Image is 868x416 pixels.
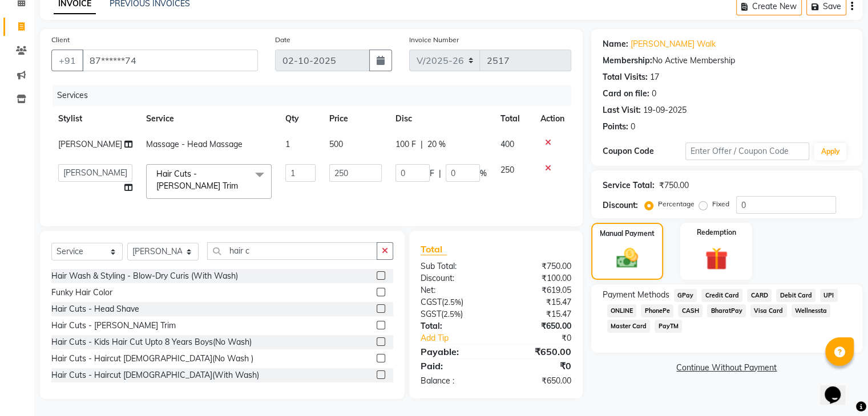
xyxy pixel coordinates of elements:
div: ₹750.00 [496,260,580,272]
div: Balance : [412,375,496,387]
span: CASH [678,304,703,317]
div: Hair Cuts - Haircut [DEMOGRAPHIC_DATA](With Wash) [51,369,259,381]
span: 1 [285,139,290,149]
span: Wellnessta [792,304,831,317]
label: Client [51,35,70,45]
span: CARD [747,289,772,302]
div: ( ) [412,308,496,320]
div: 17 [650,71,659,83]
span: GPay [674,289,697,302]
div: No Active Membership [603,55,851,67]
div: Hair Cuts - Kids Hair Cut Upto 8 Years Boys(No Wash) [51,336,252,348]
div: ₹750.00 [659,180,689,191]
div: Net: [412,284,496,296]
input: Search or Scan [207,242,377,260]
div: Payable: [412,345,496,358]
span: 400 [500,139,514,149]
span: % [480,168,487,180]
span: | [421,138,423,150]
span: PhonePe [641,304,673,317]
img: _cash.svg [609,246,645,271]
div: Funky Hair Color [51,287,112,299]
th: Action [534,106,571,132]
span: 2.5% [444,297,461,307]
span: PayTM [655,320,682,333]
span: BharatPay [707,304,746,317]
div: ₹15.47 [496,308,580,320]
div: ₹650.00 [496,345,580,358]
span: Credit Card [701,289,742,302]
div: Membership: [603,55,652,67]
div: Discount: [603,199,638,211]
span: UPI [820,289,838,302]
div: ₹650.00 [496,375,580,387]
th: Stylist [51,106,139,132]
th: Total [494,106,534,132]
iframe: chat widget [820,370,857,405]
input: Enter Offer / Coupon Code [685,142,810,160]
span: [PERSON_NAME] [58,139,122,149]
div: Hair Cuts - [PERSON_NAME] Trim [51,320,176,332]
label: Redemption [697,227,736,238]
th: Price [322,106,389,132]
span: 100 F [395,138,416,150]
div: ₹15.47 [496,296,580,308]
a: Add Tip [412,332,510,344]
div: 0 [631,121,635,133]
th: Service [139,106,278,132]
label: Fixed [712,199,729,209]
span: Massage - Head Massage [146,139,243,149]
button: +91 [51,50,83,71]
span: 500 [329,139,343,149]
label: Invoice Number [409,35,459,45]
div: Paid: [412,359,496,373]
div: Total: [412,320,496,332]
span: Master Card [607,320,651,333]
span: | [439,168,441,180]
div: Name: [603,38,628,50]
span: Payment Methods [603,289,669,301]
div: Discount: [412,272,496,284]
div: ₹650.00 [496,320,580,332]
div: Last Visit: [603,104,641,116]
div: 0 [652,88,656,100]
a: [PERSON_NAME] Walk [631,38,716,50]
div: Hair Cuts - Haircut [DEMOGRAPHIC_DATA](No Wash ) [51,353,253,365]
img: _gift.svg [698,244,735,273]
a: x [238,181,243,191]
label: Manual Payment [600,229,655,239]
th: Qty [278,106,323,132]
span: 250 [500,165,514,175]
span: CGST [421,297,442,307]
div: Coupon Code [603,145,685,157]
label: Date [275,35,290,45]
span: 2.5% [443,309,461,319]
div: ₹619.05 [496,284,580,296]
div: Points: [603,121,628,133]
span: Hair Cuts - [PERSON_NAME] Trim [156,169,238,191]
input: Search by Name/Mobile/Email/Code [82,50,258,71]
div: ( ) [412,296,496,308]
label: Percentage [658,199,695,209]
div: Sub Total: [412,260,496,272]
div: Hair Wash & Styling - Blow-Dry Curis (With Wash) [51,270,238,282]
a: Continue Without Payment [594,362,860,374]
span: Visa Card [750,304,787,317]
div: ₹0 [496,359,580,373]
th: Disc [389,106,494,132]
div: Service Total: [603,180,655,191]
div: Total Visits: [603,71,648,83]
div: ₹100.00 [496,272,580,284]
div: 19-09-2025 [643,104,687,116]
span: 20 % [427,138,446,150]
button: Apply [814,143,846,160]
span: F [430,168,434,180]
div: Services [53,85,580,106]
span: SGST [421,309,441,319]
span: ONLINE [607,304,637,317]
div: Hair Cuts - Head Shave [51,303,139,315]
span: Debit Card [776,289,815,302]
div: ₹0 [510,332,579,344]
div: Card on file: [603,88,649,100]
span: Total [421,243,447,255]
